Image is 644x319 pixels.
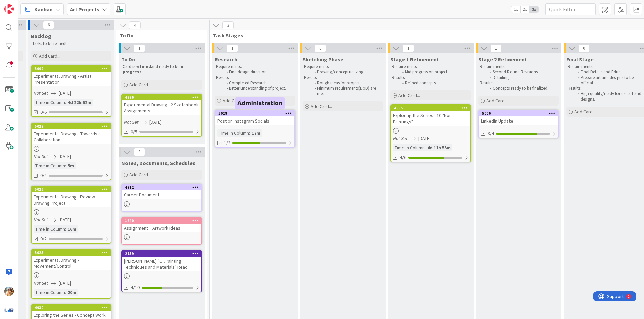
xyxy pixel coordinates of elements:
li: Minimum requirements(DoD) are met [311,86,382,97]
div: 4996Experimental Drawing - 2 Sketchbook Assignments [122,94,201,115]
img: avatar [4,305,14,315]
img: JF [4,287,14,296]
div: [PERSON_NAME] "Oil Painting Techniques and Materials" Read [122,257,201,271]
div: 16m [66,225,78,233]
span: 0/6 [40,109,47,116]
span: [DATE] [59,153,71,160]
span: Stage 1 Refinement [390,56,439,63]
div: 5028 [215,110,294,116]
span: 3 [133,148,145,156]
div: 4912 [125,185,201,190]
li: Drawing/conceptualizing [311,69,382,75]
div: 5025Experimental Drawing - Movement/Control [32,250,111,270]
div: 2759[PERSON_NAME] "Oil Painting Techniques and Materials" Read [122,251,201,271]
div: 4995 [391,105,470,111]
li: Mid progress on project [398,69,470,75]
span: [DATE] [59,280,71,287]
span: 4/10 [131,284,140,291]
div: 4d 22h 52m [66,99,93,106]
span: 4 [129,21,141,29]
div: 4995Exploring the Series - 10 "Non-Paintings" [391,105,470,126]
strong: in progress [123,64,184,75]
span: Support [14,1,31,9]
span: 0/5 [131,128,137,135]
span: : [249,129,250,137]
span: 1x [511,6,520,13]
b: Art Projects [70,6,99,13]
div: 1640Assignment + Artwork Ideas [122,218,201,232]
span: Research [215,56,237,63]
span: 1/2 [224,139,230,146]
i: Not Set [393,135,408,141]
div: 5002 [32,66,111,72]
div: 4996 [125,95,201,100]
div: 2759 [125,251,201,256]
p: Results: [392,75,470,80]
span: [DATE] [418,135,431,142]
span: Final Stage [566,56,594,63]
div: Time in Column [34,289,65,296]
i: Not Set [124,119,139,125]
img: Visit kanbanzone.com [4,4,14,14]
span: : [65,162,66,169]
li: Completed Research [223,80,294,86]
p: Requirements: [480,64,557,69]
span: Backlog [31,33,51,39]
i: Not Set [34,280,48,286]
span: Notes, Documents, Schedules [121,160,195,166]
span: [DATE] [149,118,162,126]
li: Better understanding of project. [223,86,294,91]
li: Second Round Revisions [486,69,558,75]
input: Quick Filter... [545,3,596,15]
span: [DATE] [59,216,71,223]
span: 0 [578,44,590,52]
span: Add Card... [129,172,151,178]
div: Experimental Drawing - Artist Presentation [32,72,111,86]
span: Stage 2 Refinement [478,56,527,63]
div: Exploring the Series - 10 "Non-Paintings" [391,111,470,126]
span: Add Card... [223,98,244,104]
span: : [425,144,426,151]
p: Results: [216,75,294,80]
div: Post on Instagram Socials [215,116,294,125]
div: 4930 [32,305,111,311]
div: Experimental Drawing - Review Drawing Project [32,192,111,207]
span: Add Card... [398,92,420,98]
p: Requirements: [304,64,382,69]
div: Time in Column [34,162,65,169]
span: [DATE] [59,90,71,97]
strong: refined [135,64,151,69]
i: Not Set [34,90,48,96]
div: 5028Post on Instagram Socials [215,110,294,125]
p: Results: [304,75,382,80]
span: : [65,225,66,233]
div: 1 [35,3,37,8]
span: 0/4 [40,172,47,179]
span: Task Stages [213,32,643,39]
span: Kanban [34,5,53,13]
div: Experimental Drawing - Towards a Collaboration [32,129,111,144]
span: 3 [222,21,234,29]
div: Time in Column [34,99,65,106]
div: 5027 [35,124,111,129]
div: Experimental Drawing - 2 Sketchbook Assignments [122,100,201,115]
div: Assignment + Artwork Ideas [122,224,201,232]
span: : [65,289,66,296]
div: 5025 [32,250,111,256]
div: 5006 [479,110,558,116]
div: 2759 [122,251,201,257]
div: 5002 [35,66,111,71]
span: Add Card... [39,53,60,59]
div: 4996 [122,94,201,100]
li: Refined concepts. [398,80,470,86]
span: To Do [121,56,136,63]
span: Sketching Phase [303,56,343,63]
div: LinkedIn Update [479,116,558,125]
li: Concepts ready to be finalized. [486,86,558,91]
div: 5006 [482,111,558,116]
div: 1640 [125,218,201,223]
span: 3/4 [488,130,494,137]
span: 2x [520,6,529,13]
p: Results: [480,80,557,86]
span: 1 [133,44,145,52]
